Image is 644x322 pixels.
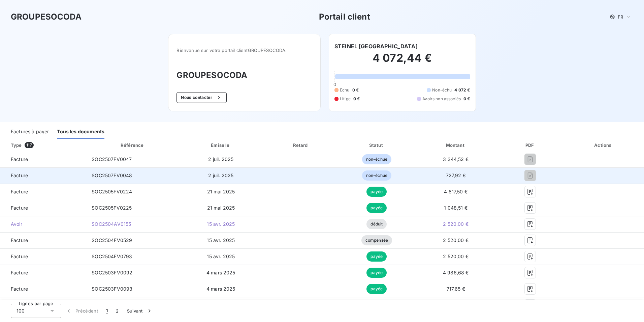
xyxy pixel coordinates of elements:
button: Nous contacter [176,92,226,103]
button: 1 [102,304,112,318]
span: SOC2507FV0048 [92,172,132,178]
span: SOC2505FV0224 [92,189,132,194]
span: 3 344,52 € [443,156,469,162]
span: Facture [5,237,81,244]
span: 15 avr. 2025 [207,237,235,243]
span: SOC2507FV0047 [92,156,132,162]
h2: 4 072,44 € [334,51,470,72]
span: Bienvenue sur votre portail client GROUPESOCODA . [176,48,312,53]
span: payée [366,284,387,294]
span: 0 [333,82,336,87]
span: non-échue [362,154,391,164]
span: Avoirs non associés [422,96,461,102]
span: 100 [17,307,25,314]
div: Référence [121,142,143,148]
div: Type [7,142,85,149]
span: Échu [340,87,350,93]
span: SOC2505FV0225 [92,205,132,211]
div: Retard [264,142,338,149]
span: Facture [5,286,81,292]
div: Émise le [181,142,261,149]
span: Facture [5,188,81,195]
span: Facture [5,269,81,276]
button: 2 [112,304,123,318]
span: SOC2504AV0155 [92,221,131,227]
div: Factures à payer [11,125,49,139]
span: 4 mars 2025 [206,286,235,292]
span: 4 986,68 € [443,270,469,275]
span: non-échue [362,170,391,181]
span: payée [366,187,387,197]
button: Suivant [123,304,157,318]
div: PDF [499,142,562,149]
h3: GROUPESOCODA [11,11,82,23]
span: payée [366,203,387,213]
span: compensée [361,235,392,245]
span: 21 mai 2025 [207,205,235,211]
span: 15 avr. 2025 [207,221,235,227]
span: SOC2504FV0529 [92,237,132,243]
h3: Portail client [319,11,370,23]
button: Précédent [61,304,102,318]
span: 1 048,51 € [444,205,468,211]
span: 117 [25,142,34,148]
span: 15 avr. 2025 [207,253,235,259]
span: Facture [5,253,81,260]
span: Avoir [5,221,81,227]
span: FR [618,14,623,20]
div: Actions [565,142,643,149]
span: Non-échu [432,87,452,93]
span: 4 072 € [454,87,470,93]
span: 0 € [352,87,359,93]
span: Litige [340,96,351,102]
span: payée [366,251,387,262]
span: 727,92 € [446,172,466,178]
div: Tous les documents [57,125,104,139]
span: 2 juil. 2025 [208,156,233,162]
span: 2 520,00 € [443,221,469,227]
span: payée [366,268,387,278]
span: 4 mars 2025 [206,270,235,275]
h3: GROUPESOCODA [176,69,312,81]
span: Facture [5,205,81,211]
span: 0 € [353,96,360,102]
span: 1 [106,307,108,314]
span: 2 juil. 2025 [208,172,233,178]
div: Montant [415,142,496,149]
span: 4 817,50 € [444,189,468,194]
span: SOC2503FV0093 [92,286,132,292]
span: 2 520,00 € [443,253,469,259]
span: 21 mai 2025 [207,189,235,194]
span: 0 € [463,96,470,102]
span: 717,65 € [447,286,465,292]
span: Facture [5,172,81,179]
h6: STEINEL [GEOGRAPHIC_DATA] [334,42,418,50]
span: 2 520,00 € [443,237,469,243]
div: Statut [341,142,413,149]
span: SOC2503FV0092 [92,270,132,275]
span: déduit [366,219,387,229]
span: Facture [5,156,81,163]
span: SOC2504FV0793 [92,253,132,259]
